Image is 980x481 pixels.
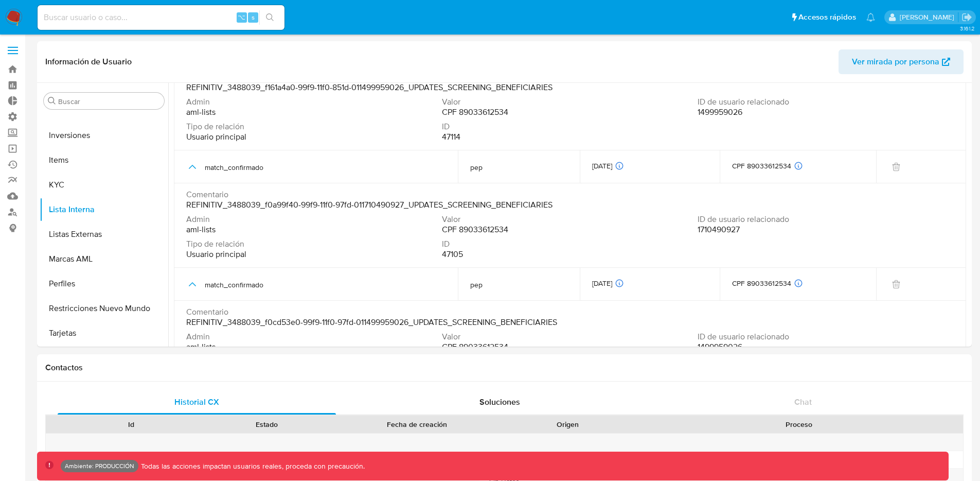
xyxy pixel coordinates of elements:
[40,222,168,247] button: Listas Externas
[259,10,280,25] button: search-icon
[252,12,255,22] span: s
[174,396,219,408] span: Historial CX
[40,148,168,173] button: Items
[58,97,160,106] input: Buscar
[138,461,365,471] p: Todas las acciones impactan usuarios reales, proceda con precaución.
[794,396,812,408] span: Chat
[238,12,245,22] span: ⌥
[866,13,875,22] a: Notificaciones
[798,12,856,23] span: Accesos rápidos
[65,464,134,468] p: Ambiente: PRODUCCIÓN
[45,363,964,373] h1: Contactos
[507,419,628,430] div: Origen
[206,419,327,430] div: Estado
[40,123,168,148] button: Inversiones
[40,321,168,346] button: Tarjetas
[38,11,284,24] input: Buscar usuario o caso...
[342,419,493,430] div: Fecha de creación
[839,49,964,74] button: Ver mirada por persona
[961,12,972,23] a: Salir
[643,419,956,430] div: Proceso
[852,49,939,74] span: Ver mirada por persona
[40,247,168,271] button: Marcas AML
[479,396,520,408] span: Soluciones
[48,97,56,105] button: Buscar
[45,57,132,67] h1: Información de Usuario
[40,296,168,321] button: Restricciones Nuevo Mundo
[71,419,192,430] div: Id
[900,12,958,22] p: joaquin.galliano@mercadolibre.com
[40,173,168,197] button: KYC
[40,271,168,296] button: Perfiles
[40,197,168,222] button: Lista Interna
